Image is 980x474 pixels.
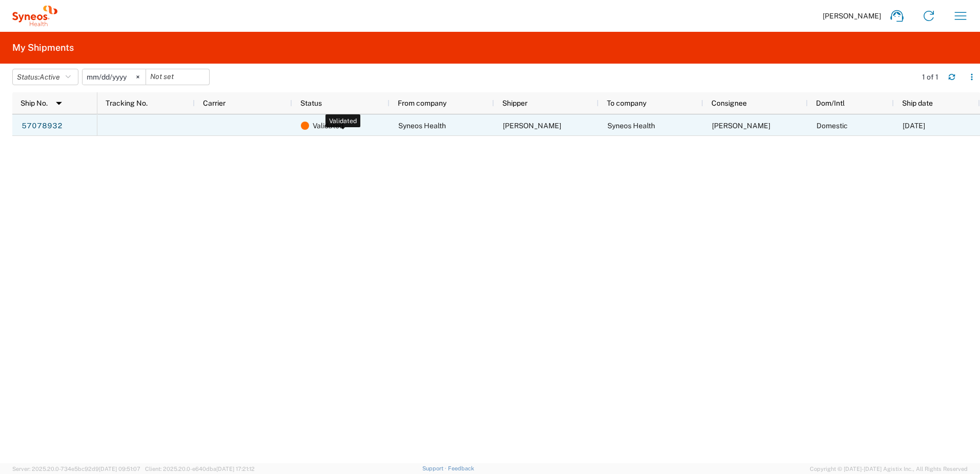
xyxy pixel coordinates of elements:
[503,122,561,130] span: Irina Chirpisizu
[106,99,148,107] span: Tracking No.
[902,99,933,107] span: Ship date
[12,69,78,85] button: Status:Active
[607,122,655,130] span: Syneos Health
[823,11,881,21] span: [PERSON_NAME]
[922,72,940,82] div: 1 of 1
[146,69,209,85] input: Not set
[12,466,140,472] span: Server: 2025.20.0-734e5bc92d9
[145,466,255,472] span: Client: 2025.20.0-e640dba
[422,465,448,471] a: Support
[203,99,226,107] span: Carrier
[12,42,74,54] h2: My Shipments
[83,69,146,85] input: Not set
[39,73,60,81] span: Active
[21,99,48,107] span: Ship No.
[502,99,527,107] span: Shipper
[607,99,646,107] span: To company
[398,122,446,130] span: Syneos Health
[398,99,446,107] span: From company
[300,99,322,107] span: Status
[21,118,63,134] a: 57078932
[51,95,67,111] img: arrow-dropdown.svg
[810,464,968,473] span: Copyright © [DATE]-[DATE] Agistix Inc., All Rights Reserved
[816,99,845,107] span: Dom/Intl
[216,466,255,472] span: [DATE] 17:21:12
[711,99,747,107] span: Consignee
[448,465,474,471] a: Feedback
[903,122,925,130] span: 10/10/2025
[99,466,140,472] span: [DATE] 09:51:07
[712,122,770,130] span: Mihaela Abalaesei
[313,115,343,136] span: Validated
[816,122,848,130] span: Domestic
